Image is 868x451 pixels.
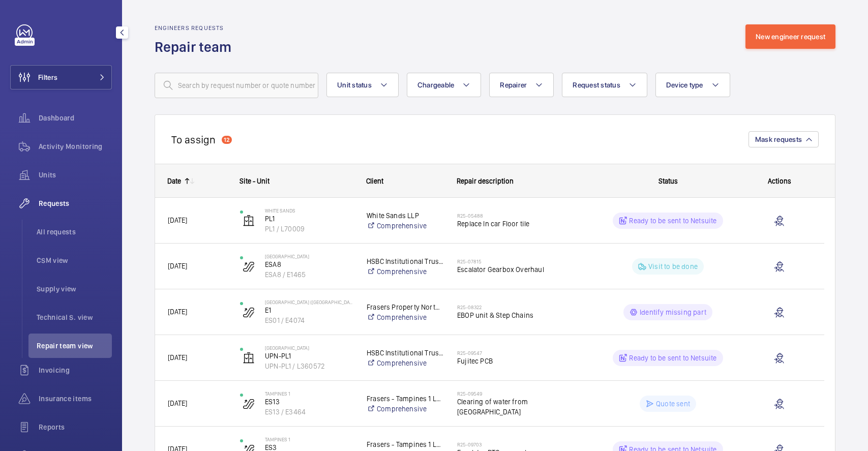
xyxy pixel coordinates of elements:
[489,73,554,97] button: Repairer
[457,304,589,310] h2: R25-08322
[326,73,399,97] button: Unit status
[265,207,353,214] p: White Sands
[457,264,589,275] span: Escalator Gearbox Overhaul
[155,38,237,56] h1: Repair team
[648,261,698,272] p: Visit to be done
[457,310,589,320] span: EBOP unit & Step Chains
[366,177,383,185] span: Client
[168,216,187,224] span: [DATE]
[655,73,730,97] button: Device type
[457,177,514,185] span: Repair description
[243,306,255,318] img: escalator.svg
[265,345,353,351] p: [GEOGRAPHIC_DATA]
[749,131,819,147] button: Mask requests
[39,422,112,432] span: Reports
[243,260,255,273] img: escalator.svg
[265,361,353,371] p: UPN-PL1 / L360572
[265,315,353,325] p: ES01 / E4074
[573,81,620,89] span: Request status
[37,255,112,265] span: CSM view
[265,407,353,417] p: ES13 / E3464
[243,215,255,227] img: elevator.svg
[457,441,589,447] h2: R25-09703
[168,399,187,407] span: [DATE]
[265,390,353,397] p: Tampines 1
[367,221,444,231] a: Comprehensive
[167,177,181,185] div: Date
[39,170,112,180] span: Units
[265,253,353,259] p: [GEOGRAPHIC_DATA]
[265,269,353,280] p: ESA8 / E1465
[243,352,255,364] img: elevator.svg
[39,365,112,375] span: Invoicing
[37,312,112,322] span: Technical S. view
[367,348,444,358] p: HSBC Institutional Trust Services (S) Limited As Trustee Of Frasers Centrepoint Trust
[367,302,444,312] p: Frasers Property North Gem Trustee Pte Ltd (A Trustee Manager for Frasers Property North Gem Trust)
[265,259,353,269] p: ESA8
[222,136,232,144] div: 12
[39,394,112,404] span: Insurance items
[265,299,353,305] p: [GEOGRAPHIC_DATA] ([GEOGRAPHIC_DATA])
[367,211,444,221] p: White Sands LLP
[755,135,802,143] span: Mask requests
[457,356,589,366] span: Fujitec PCB
[37,227,112,237] span: All requests
[240,177,270,185] span: Site - Unit
[168,262,187,270] span: [DATE]
[265,305,353,315] p: E1
[367,266,444,277] a: Comprehensive
[659,177,678,185] span: Status
[457,397,589,417] span: Clearing of water from [GEOGRAPHIC_DATA]
[367,312,444,322] a: Comprehensive
[745,24,835,49] button: New engineer request
[500,81,527,89] span: Repairer
[656,399,690,409] p: Quote sent
[457,258,589,264] h2: R25-07815
[629,353,716,363] p: Ready to be sent to Netsuite
[265,214,353,224] p: PL1
[265,224,353,234] p: PL1 / L70009
[367,404,444,414] a: Comprehensive
[337,81,372,89] span: Unit status
[39,113,112,123] span: Dashboard
[367,256,444,266] p: HSBC Institutional Trust Services (S) Limited As Trustee Of Frasers Centrepoint Trust
[265,351,353,361] p: UPN-PL1
[168,353,187,362] span: [DATE]
[417,81,455,89] span: Chargeable
[243,398,255,410] img: escalator.svg
[367,394,444,404] p: Frasers - Tampines 1 LLP
[457,390,589,397] h2: R25-09549
[629,216,716,226] p: Ready to be sent to Netsuite
[666,81,703,89] span: Device type
[37,284,112,294] span: Supply view
[457,350,589,356] h2: R25-09547
[367,358,444,368] a: Comprehensive
[10,65,112,89] button: Filters
[39,141,112,152] span: Activity Monitoring
[457,219,589,229] span: Replace In car Floor tile
[38,72,57,82] span: Filters
[171,133,216,146] h2: To assign
[457,213,589,219] h2: R25-05488
[265,436,353,442] p: Tampines 1
[367,439,444,449] p: Frasers - Tampines 1 LLP
[37,341,112,351] span: Repair team view
[407,73,482,97] button: Chargeable
[39,198,112,208] span: Requests
[562,73,647,97] button: Request status
[768,177,791,185] span: Actions
[155,73,318,98] input: Search by request number or quote number
[265,397,353,407] p: ES13
[155,24,237,32] h2: Engineers requests
[640,307,706,317] p: Identify missing part
[168,308,187,316] span: [DATE]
